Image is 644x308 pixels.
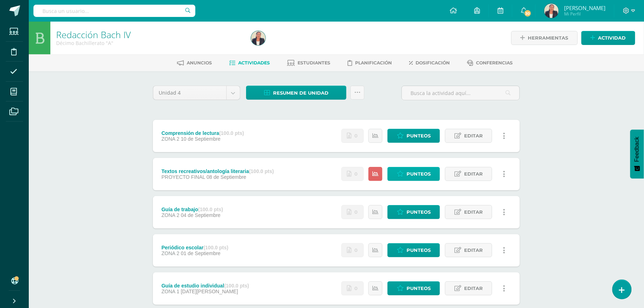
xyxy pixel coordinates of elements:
a: Conferencias [467,57,513,69]
span: 08 de Septiembre [207,174,246,180]
div: Periódico escolar [162,245,228,250]
span: Punteos [407,244,431,257]
span: Unidad 4 [159,86,221,100]
a: No se han realizado entregas [341,243,364,257]
span: Mi Perfil [564,11,606,17]
img: 8bc7430e3f8928aa100dcf47602cf1d2.png [544,4,559,18]
img: 8bc7430e3f8928aa100dcf47602cf1d2.png [251,31,266,45]
div: Guía de trabajo [162,207,223,212]
a: Punteos [387,281,440,295]
span: Actividad [598,31,626,45]
a: No se han realizado entregas [341,167,364,181]
a: Actividad [581,31,635,45]
button: Feedback - Mostrar encuesta [630,130,644,178]
strong: (100.0 pts) [219,130,244,136]
span: ZONA 1 [162,289,180,294]
span: 10 de Septiembre [181,136,221,142]
strong: (100.0 pts) [204,245,228,250]
span: 0 [355,282,358,295]
span: ZONA 2 [162,212,180,218]
span: Dosificación [416,60,450,65]
span: ZONA 2 [162,136,180,142]
span: 04 de Septiembre [181,212,221,218]
div: Comprensión de lectura [162,130,244,136]
span: Punteos [407,282,431,295]
span: [PERSON_NAME] [564,4,606,12]
span: 01 de Septiembre [181,250,221,256]
span: Resumen de unidad [273,86,328,100]
a: Dosificación [409,57,450,69]
span: Punteos [407,205,431,219]
span: Editar [464,205,483,219]
span: Punteos [407,167,431,181]
a: Herramientas [511,31,578,45]
div: Textos recreativos/antología literaria [162,168,274,174]
span: ZONA 2 [162,250,180,256]
a: Punteos [387,129,440,143]
span: 30 [524,9,532,17]
a: Punteos [387,243,440,257]
span: Editar [464,167,483,181]
span: Punteos [407,129,431,142]
span: Herramientas [528,31,568,45]
input: Busca la actividad aquí... [402,86,520,100]
span: PROYECTO FINAL [162,174,205,180]
span: Estudiantes [298,60,331,65]
span: 0 [355,244,358,257]
div: Décimo Bachillerato 'A' [56,40,242,46]
a: Unidad 4 [153,86,240,100]
span: [DATE][PERSON_NAME] [181,289,238,294]
span: Actividades [239,60,270,65]
span: 0 [355,129,358,142]
strong: (100.0 pts) [198,207,223,212]
strong: (100.0 pts) [249,168,274,174]
strong: (100.0 pts) [224,283,249,289]
a: Actividades [230,57,270,69]
span: Conferencias [476,60,513,65]
a: Punteos [387,167,440,181]
a: No se han realizado entregas [341,281,364,295]
a: Redacción Bach IV [56,28,131,41]
span: Editar [464,244,483,257]
span: Editar [464,282,483,295]
div: Guía de estudio individual [162,283,249,289]
span: Feedback [634,137,640,162]
a: No se han realizado entregas [341,129,364,143]
a: Estudiantes [287,57,331,69]
span: 0 [355,167,358,181]
span: Planificación [355,60,392,65]
span: 0 [355,205,358,219]
a: Planificación [348,57,392,69]
span: Anuncios [187,60,212,65]
a: No se han realizado entregas [341,205,364,219]
a: Resumen de unidad [246,86,346,100]
input: Busca un usuario... [33,5,195,17]
span: Editar [464,129,483,142]
a: Punteos [387,205,440,219]
a: Anuncios [177,57,212,69]
h1: Redacción Bach IV [56,30,242,40]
